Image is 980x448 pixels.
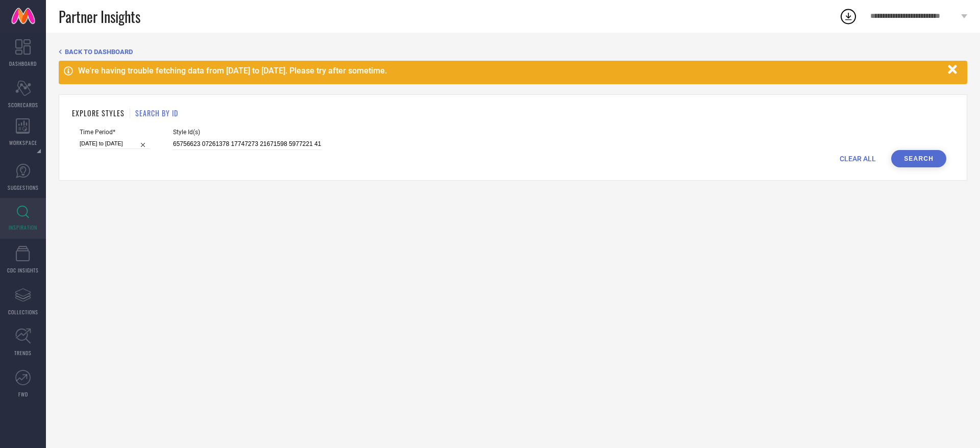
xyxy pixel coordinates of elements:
[80,138,150,149] input: Select time period
[59,6,140,27] span: Partner Insights
[7,266,39,274] span: CDC INSIGHTS
[173,138,321,150] input: Enter comma separated style ids e.g. 12345, 67890
[14,349,32,357] span: TRENDS
[59,48,967,56] div: Back TO Dashboard
[840,155,876,163] span: CLEAR ALL
[9,223,37,231] span: INSPIRATION
[72,108,125,118] h1: EXPLORE STYLES
[8,184,39,191] span: SUGGESTIONS
[173,129,321,136] span: Style Id(s)
[18,390,28,398] span: FWD
[891,150,946,167] button: Search
[65,48,133,56] span: BACK TO DASHBOARD
[8,308,38,316] span: COLLECTIONS
[839,7,857,26] div: Open download list
[78,66,943,76] div: We're having trouble fetching data from [DATE] to [DATE]. Please try after sometime.
[135,108,178,118] h1: SEARCH BY ID
[9,139,37,146] span: WORKSPACE
[8,101,38,109] span: SCORECARDS
[9,60,37,67] span: DASHBOARD
[80,129,150,136] span: Time Period*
